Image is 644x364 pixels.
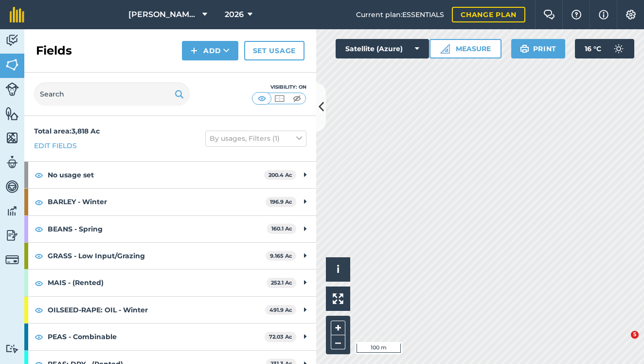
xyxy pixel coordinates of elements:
img: svg+xml;base64,PD94bWwgdmVyc2lvbj0iMS4wIiBlbmNvZGluZz0idXRmLTgiPz4KPCEtLSBHZW5lcmF0b3I6IEFkb2JlIE... [5,344,19,353]
img: svg+xml;base64,PHN2ZyB4bWxucz0iaHR0cDovL3d3dy53My5vcmcvMjAwMC9zdmciIHdpZHRoPSIxOCIgaGVpZ2h0PSIyNC... [35,169,43,181]
img: svg+xml;base64,PHN2ZyB4bWxucz0iaHR0cDovL3d3dy53My5vcmcvMjAwMC9zdmciIHdpZHRoPSIxOCIgaGVpZ2h0PSIyNC... [35,250,43,262]
img: svg+xml;base64,PHN2ZyB4bWxucz0iaHR0cDovL3d3dy53My5vcmcvMjAwMC9zdmciIHdpZHRoPSIxOSIgaGVpZ2h0PSIyNC... [175,88,184,100]
img: Four arrows, one pointing top left, one top right, one bottom right and the last bottom left [333,293,343,304]
img: svg+xml;base64,PHN2ZyB4bWxucz0iaHR0cDovL3d3dy53My5vcmcvMjAwMC9zdmciIHdpZHRoPSIxOCIgaGVpZ2h0PSIyNC... [35,223,43,235]
span: 5 [631,331,639,339]
img: svg+xml;base64,PD94bWwgdmVyc2lvbj0iMS4wIiBlbmNvZGluZz0idXRmLTgiPz4KPCEtLSBHZW5lcmF0b3I6IEFkb2JlIE... [5,82,19,96]
button: Add [182,41,238,60]
div: MAIS - (Rented)252.1 Ac [24,269,316,296]
img: fieldmargin Logo [10,7,24,22]
img: svg+xml;base64,PHN2ZyB4bWxucz0iaHR0cDovL3d3dy53My5vcmcvMjAwMC9zdmciIHdpZHRoPSIxOSIgaGVpZ2h0PSIyNC... [520,43,529,55]
img: svg+xml;base64,PHN2ZyB4bWxucz0iaHR0cDovL3d3dy53My5vcmcvMjAwMC9zdmciIHdpZHRoPSI1NiIgaGVpZ2h0PSI2MC... [5,131,19,145]
img: svg+xml;base64,PHN2ZyB4bWxucz0iaHR0cDovL3d3dy53My5vcmcvMjAwMC9zdmciIHdpZHRoPSIxOCIgaGVpZ2h0PSIyNC... [35,277,43,289]
img: svg+xml;base64,PHN2ZyB4bWxucz0iaHR0cDovL3d3dy53My5vcmcvMjAwMC9zdmciIHdpZHRoPSIxNyIgaGVpZ2h0PSIxNy... [599,9,608,20]
strong: BEANS - Spring [48,216,267,242]
a: Set usage [244,41,304,60]
strong: OILSEED-RAPE: OIL - Winter [48,297,265,323]
img: svg+xml;base64,PD94bWwgdmVyc2lvbj0iMS4wIiBlbmNvZGluZz0idXRmLTgiPz4KPCEtLSBHZW5lcmF0b3I6IEFkb2JlIE... [609,39,628,58]
strong: 200.4 Ac [268,172,292,178]
button: Satellite (Azure) [336,39,429,58]
button: + [331,321,345,335]
button: Print [511,39,566,58]
strong: PEAS - Combinable [48,324,265,350]
input: Search [34,82,190,106]
img: Ruler icon [440,44,450,54]
strong: GRASS - Low Input/Grazing [48,243,266,269]
strong: MAIS - (Rented) [48,269,267,296]
div: PEAS - Combinable72.03 Ac [24,324,316,350]
strong: 196.9 Ac [270,198,292,205]
strong: BARLEY - Winter [48,189,266,215]
strong: 491.9 Ac [269,307,292,313]
div: BARLEY - Winter196.9 Ac [24,189,316,215]
span: i [337,263,340,275]
span: Current plan : ESSENTIALS [356,9,444,20]
strong: 252.1 Ac [271,279,292,286]
button: By usages, Filters (1) [205,131,306,146]
img: svg+xml;base64,PHN2ZyB4bWxucz0iaHR0cDovL3d3dy53My5vcmcvMjAwMC9zdmciIHdpZHRoPSIxOCIgaGVpZ2h0PSIyNC... [35,331,43,343]
strong: 160.1 Ac [271,225,292,232]
img: svg+xml;base64,PHN2ZyB4bWxucz0iaHR0cDovL3d3dy53My5vcmcvMjAwMC9zdmciIHdpZHRoPSIxOCIgaGVpZ2h0PSIyNC... [35,196,43,208]
strong: 72.03 Ac [269,333,292,340]
img: svg+xml;base64,PHN2ZyB4bWxucz0iaHR0cDovL3d3dy53My5vcmcvMjAwMC9zdmciIHdpZHRoPSI1MCIgaGVpZ2h0PSI0MC... [273,94,286,103]
img: svg+xml;base64,PD94bWwgdmVyc2lvbj0iMS4wIiBlbmNvZGluZz0idXRmLTgiPz4KPCEtLSBHZW5lcmF0b3I6IEFkb2JlIE... [5,253,19,267]
img: svg+xml;base64,PHN2ZyB4bWxucz0iaHR0cDovL3d3dy53My5vcmcvMjAwMC9zdmciIHdpZHRoPSIxNCIgaGVpZ2h0PSIyNC... [191,45,197,57]
span: 16 ° C [585,39,601,58]
div: BEANS - Spring160.1 Ac [24,216,316,242]
strong: No usage set [48,162,264,188]
img: svg+xml;base64,PD94bWwgdmVyc2lvbj0iMS4wIiBlbmNvZGluZz0idXRmLTgiPz4KPCEtLSBHZW5lcmF0b3I6IEFkb2JlIE... [5,179,19,194]
button: i [326,257,350,282]
div: GRASS - Low Input/Grazing9.165 Ac [24,243,316,269]
div: OILSEED-RAPE: OIL - Winter491.9 Ac [24,297,316,323]
div: Visibility: On [252,83,306,91]
button: 16 °C [575,39,634,58]
img: svg+xml;base64,PD94bWwgdmVyc2lvbj0iMS4wIiBlbmNvZGluZz0idXRmLTgiPz4KPCEtLSBHZW5lcmF0b3I6IEFkb2JlIE... [5,155,19,170]
div: No usage set200.4 Ac [24,162,316,188]
img: A cog icon [625,10,637,19]
img: svg+xml;base64,PHN2ZyB4bWxucz0iaHR0cDovL3d3dy53My5vcmcvMjAwMC9zdmciIHdpZHRoPSI1NiIgaGVpZ2h0PSI2MC... [5,57,19,72]
img: svg+xml;base64,PHN2ZyB4bWxucz0iaHR0cDovL3d3dy53My5vcmcvMjAwMC9zdmciIHdpZHRoPSIxOCIgaGVpZ2h0PSIyNC... [35,304,43,316]
img: svg+xml;base64,PD94bWwgdmVyc2lvbj0iMS4wIiBlbmNvZGluZz0idXRmLTgiPz4KPCEtLSBHZW5lcmF0b3I6IEFkb2JlIE... [5,33,19,48]
img: svg+xml;base64,PD94bWwgdmVyc2lvbj0iMS4wIiBlbmNvZGluZz0idXRmLTgiPz4KPCEtLSBHZW5lcmF0b3I6IEFkb2JlIE... [5,204,19,218]
img: svg+xml;base64,PHN2ZyB4bWxucz0iaHR0cDovL3d3dy53My5vcmcvMjAwMC9zdmciIHdpZHRoPSI1NiIgaGVpZ2h0PSI2MC... [5,106,19,121]
img: svg+xml;base64,PHN2ZyB4bWxucz0iaHR0cDovL3d3dy53My5vcmcvMjAwMC9zdmciIHdpZHRoPSI1MCIgaGVpZ2h0PSI0MC... [256,94,268,103]
button: Measure [429,39,501,58]
strong: Total area : 3,818 Ac [34,127,100,135]
img: svg+xml;base64,PD94bWwgdmVyc2lvbj0iMS4wIiBlbmNvZGluZz0idXRmLTgiPz4KPCEtLSBHZW5lcmF0b3I6IEFkb2JlIE... [5,228,19,243]
h2: Fields [36,43,72,58]
img: A question mark icon [571,10,582,19]
strong: 9.165 Ac [270,252,292,259]
button: – [331,335,345,349]
iframe: Intercom live chat [611,331,634,354]
img: svg+xml;base64,PHN2ZyB4bWxucz0iaHR0cDovL3d3dy53My5vcmcvMjAwMC9zdmciIHdpZHRoPSI1MCIgaGVpZ2h0PSI0MC... [291,94,303,103]
a: Change plan [452,7,525,22]
span: 2026 [225,9,244,20]
img: Two speech bubbles overlapping with the left bubble in the forefront [543,10,555,19]
span: [PERSON_NAME] Farm Partnership [128,9,198,20]
a: Edit fields [34,140,77,151]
